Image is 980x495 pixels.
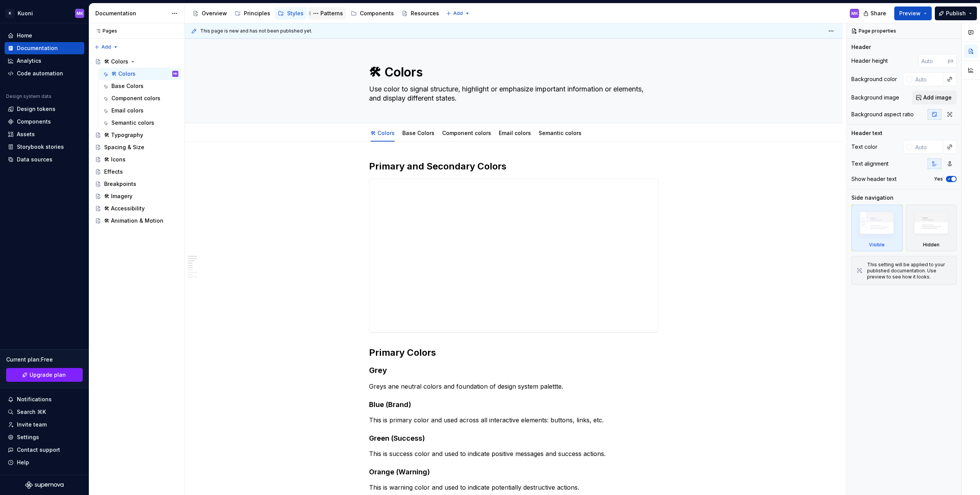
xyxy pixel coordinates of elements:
button: KKuoniMK [2,5,87,21]
a: Resources [399,7,442,20]
a: Assets [5,128,84,140]
div: Help [17,459,29,466]
label: Yes [934,176,943,182]
a: Base Colors [99,80,181,92]
a: 🛠 Accessibility [92,202,181,215]
div: Visible [869,242,885,248]
div: Base Colors [399,125,438,141]
div: Text color [851,143,877,151]
div: Overview [202,10,227,17]
input: Auto [918,54,948,68]
h2: Primary Colors [369,347,658,359]
a: Design tokens [5,103,84,115]
div: Assets [17,130,35,138]
a: Email colors [499,130,531,136]
div: Home [17,32,32,39]
div: Patterns [320,10,343,17]
a: Overview [189,7,230,20]
div: Documentation [95,10,168,17]
button: Help [5,456,84,469]
div: 🛠 Animation & Motion [104,217,163,225]
button: Add [92,42,121,52]
a: Semantic colors [539,130,581,136]
div: Page tree [92,55,181,227]
span: Add [101,44,111,50]
p: Greys ane neutral colors and foundation of design system palettte. [369,382,658,391]
div: Settings [17,433,39,441]
div: Design system data [6,93,51,99]
a: Email colors [99,104,181,117]
a: Upgrade plan [6,368,83,382]
a: 🛠 ColorsMK [99,68,181,80]
input: Auto [912,72,943,86]
button: Share [859,7,891,20]
span: This page is new and has not been published yet. [200,28,312,34]
div: Background image [851,94,899,101]
div: Visible [851,205,903,251]
div: Side navigation [851,194,893,202]
a: Component colors [99,92,181,104]
div: Component colors [439,125,494,141]
a: Code automation [5,67,84,80]
span: Publish [946,10,966,17]
a: Settings [5,431,84,443]
h3: Grey [369,365,658,376]
div: Header text [851,129,882,137]
div: 🛠 Colors [111,70,136,78]
a: Base Colors [402,130,434,136]
span: Share [871,10,886,17]
p: This is warning color and used to indicate potentially destructive actions. [369,483,658,492]
button: Contact support [5,444,84,456]
div: Data sources [17,156,52,163]
a: Components [348,7,397,20]
div: Documentation [17,44,58,52]
button: Publish [935,7,977,20]
h4: Blue (Brand) [369,400,658,409]
div: Hidden [906,205,957,251]
a: Styles [275,7,307,20]
textarea: Use color to signal structure, highlight or emphasize important information or elements, and disp... [367,83,657,104]
div: Component colors [111,94,160,102]
a: Patterns [308,7,346,20]
h2: Primary and Secondary Colors [369,160,658,173]
a: Component colors [442,130,491,136]
div: Storybook stories [17,143,64,151]
h4: Orange (Warning) [369,467,658,477]
div: Contact support [17,446,60,454]
div: 🛠 Icons [104,156,126,163]
a: Components [5,116,84,128]
a: Documentation [5,42,84,54]
div: Effects [104,168,123,176]
a: 🛠 Colors [92,55,181,68]
div: MK [77,10,83,16]
span: Add image [923,94,952,101]
div: Base Colors [111,82,144,90]
div: Code automation [17,70,63,77]
a: Storybook stories [5,141,84,153]
a: Breakpoints [92,178,181,190]
p: px [948,58,954,64]
textarea: 🛠 Colors [367,63,657,81]
div: Page tree [189,6,442,21]
div: Components [360,10,394,17]
button: Notifications [5,393,84,405]
a: Effects [92,166,181,178]
button: Preview [894,7,932,20]
div: Header [851,43,871,51]
div: Background color [851,75,897,83]
a: 🛠 Animation & Motion [92,215,181,227]
p: This is success color and used to indicate positive messages and success actions. [369,449,658,458]
a: Home [5,29,84,42]
div: Invite team [17,421,47,428]
a: 🛠 Imagery [92,190,181,202]
div: Header height [851,57,888,65]
div: Breakpoints [104,180,136,188]
p: This is primary color and used across all interactive elements: buttons, links, etc. [369,415,658,425]
div: Resources [411,10,439,17]
div: Kuoni [18,10,33,17]
a: 🛠 Colors [371,130,395,136]
div: Semantic colors [536,125,585,141]
div: Pages [92,28,117,34]
button: Add [444,8,472,19]
div: Background aspect ratio [851,111,914,118]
